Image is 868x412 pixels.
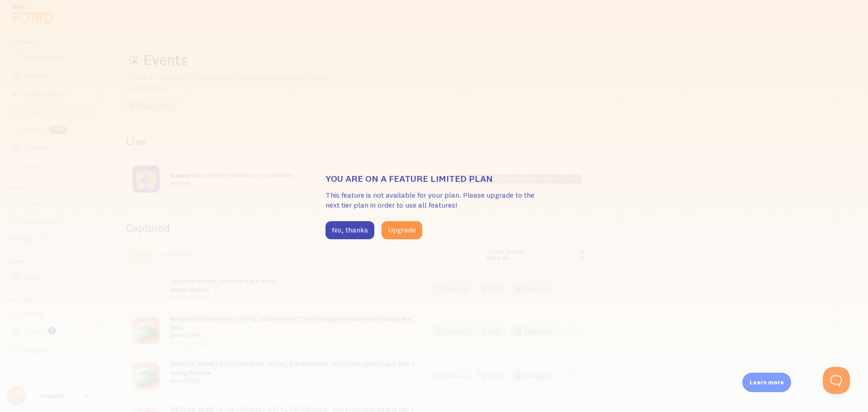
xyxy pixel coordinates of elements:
iframe: Help Scout Beacon - Open [823,367,850,394]
div: Learn more [742,373,791,392]
h3: You are on a feature limited plan [325,173,542,185]
button: No, thanks [325,221,374,239]
p: This feature is not available for your plan. Please upgrade to the next tier plan in order to use... [325,190,542,211]
button: Upgrade [382,221,422,239]
p: Learn more [750,378,784,387]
